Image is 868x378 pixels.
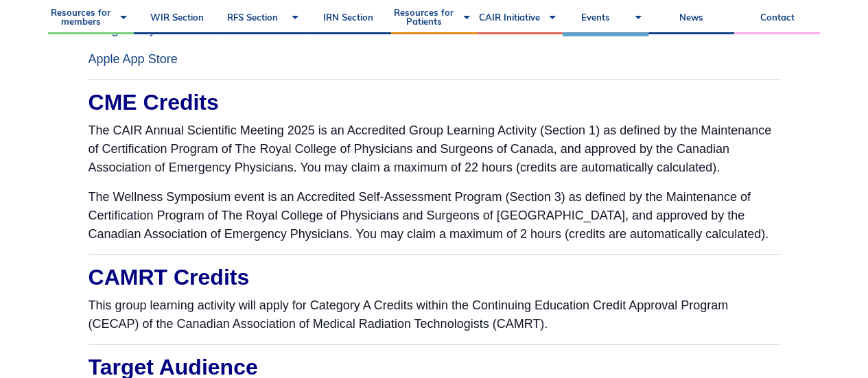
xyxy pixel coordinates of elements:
[89,90,219,115] span: CME Credits
[89,265,250,290] span: CAMRT Credits
[89,23,156,36] a: Google Play
[89,296,780,333] p: This group learning activity will apply for Category A Credits within the Continuing Education Cr...
[89,188,780,244] p: The Wellness Symposium event is an Accredited Self-Assessment Program (Section 3) as defined by t...
[89,121,780,177] p: The CAIR Annual Scientific Meeting 2025 is an Accredited Group Learning Activity (Section 1) as d...
[89,52,178,66] a: Apple App Store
